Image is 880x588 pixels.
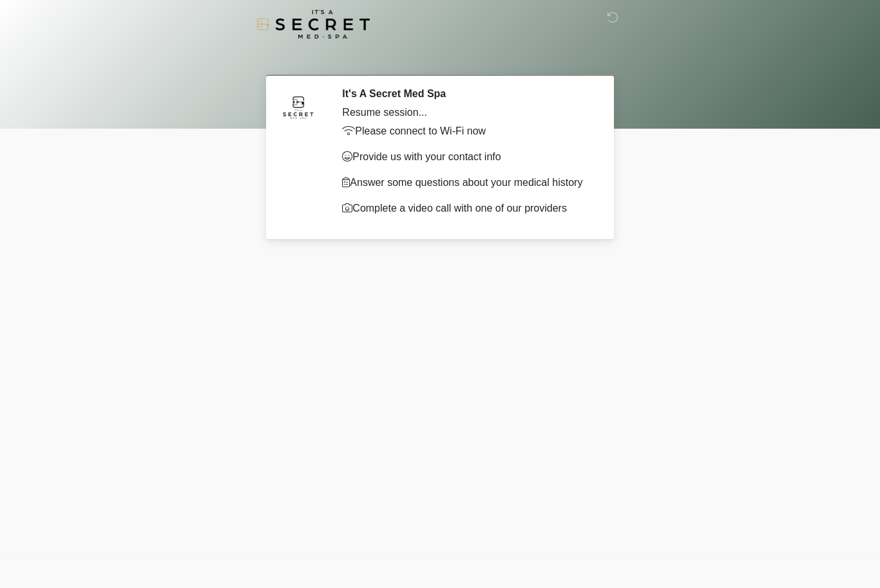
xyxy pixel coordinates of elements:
[279,87,318,126] img: Agent Avatar
[342,87,591,100] h2: It's A Secret Med Spa
[342,149,591,165] p: Provide us with your contact info
[342,201,591,216] p: Complete a video call with one of our providers
[260,46,620,69] h1: ‎ ‎
[342,175,591,190] p: Answer some questions about your medical history
[256,10,370,39] img: It's A Secret Med Spa Logo
[342,124,591,139] p: Please connect to Wi-Fi now
[342,105,591,120] div: Resume session...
